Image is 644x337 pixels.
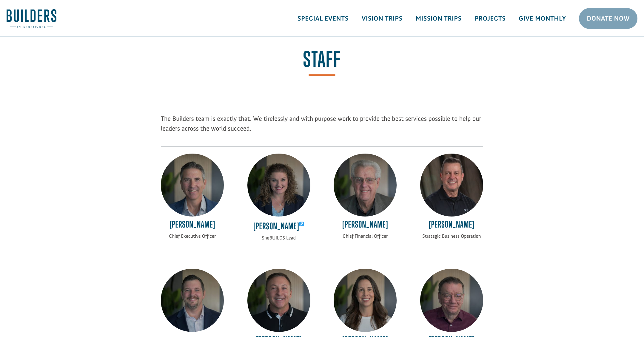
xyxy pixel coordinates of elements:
a: Mission Trips [409,10,468,27]
p: Chief Financial Officer [334,233,397,240]
img: Dr. Peter A. Joudry [420,269,483,332]
h4: [PERSON_NAME] [247,219,310,234]
p: SheBUILDS Lead [247,234,310,242]
a: Special Events [291,10,355,27]
p: Strategic Business Operation [420,233,483,240]
a: Give Monthly [512,10,572,27]
a: Donate Now [579,8,637,29]
img: Jeremy Godwin [161,269,224,332]
img: Joe Gies [420,154,483,217]
img: Builders International [7,9,56,28]
img: Laci Moore [247,154,310,217]
img: Larry Russell [334,154,397,217]
img: Ryan Moore [161,154,224,217]
h4: [PERSON_NAME] [420,219,483,233]
a: Projects [468,10,512,27]
h4: [PERSON_NAME] [161,219,224,233]
img: Scott Warren [247,269,310,332]
h4: [PERSON_NAME] [334,219,397,233]
p: Chief Executive Officer [161,233,224,240]
span: Staff [303,49,341,76]
a: Vision Trips [355,10,409,27]
img: Liz Turner [334,269,397,332]
p: The Builders team is exactly that. We tirelessly and with purpose work to provide the best servic... [161,114,483,140]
